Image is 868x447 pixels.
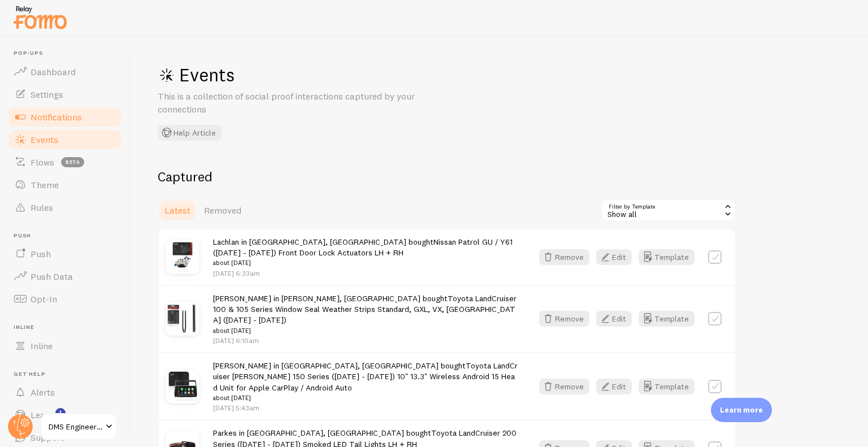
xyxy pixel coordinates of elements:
img: ToyotaHiluxrubberwindowweatherstrip_dccc3905-af69-4b21-aebd-ae745f42e653_small.jpg [166,302,199,336]
span: Inline [14,324,123,331]
div: Show all [601,199,736,222]
a: Learn [7,403,123,426]
button: Remove [539,311,589,327]
span: Removed [204,205,241,216]
img: patrolguy61dooractuator_small.jpg [166,240,199,274]
button: Edit [596,379,632,394]
button: Template [639,249,695,265]
span: Latest [164,205,190,216]
a: Toyota LandCruiser [PERSON_NAME] 150 Series ([DATE] - [DATE]) 10" 13.3" Wireless Android 15 Head ... [213,361,518,393]
a: Nissan Patrol GU / Y61 ([DATE] - [DATE]) Front Door Lock Actuators LH + RH [213,237,513,258]
small: about [DATE] [213,258,519,268]
span: Lachlan in [GEOGRAPHIC_DATA], [GEOGRAPHIC_DATA] bought [213,237,519,268]
button: Template [639,311,695,327]
a: Inline [7,335,123,357]
a: Toyota LandCruiser 100 & 105 Series Window Seal Weather Strips Standard, GXL, VX, [GEOGRAPHIC_DAT... [213,293,517,326]
span: Learn [31,409,54,420]
a: Alerts [7,381,123,403]
span: DMS Engineering [49,420,102,433]
a: Push [7,242,123,265]
span: Flows [31,157,54,168]
span: beta [61,157,84,167]
h1: Events [158,63,497,86]
button: Template [639,379,695,394]
button: Edit [596,311,632,327]
a: Theme [7,173,123,196]
a: Opt-In [7,288,123,310]
small: about [DATE] [213,393,519,403]
a: Rules [7,196,123,219]
span: Push Data [31,271,73,282]
button: Edit [596,249,632,265]
span: Theme [31,179,59,190]
span: Inline [31,340,53,351]
span: Opt-In [31,293,57,305]
span: [PERSON_NAME] in [GEOGRAPHIC_DATA], [GEOGRAPHIC_DATA] bought [213,361,519,403]
a: Dashboard [7,60,123,83]
a: Edit [596,379,639,394]
p: [DATE] 6:33am [213,268,519,278]
img: fomo-relay-logo-orange.svg [12,3,68,32]
p: Learn more [720,405,763,415]
a: Notifications [7,106,123,128]
div: Learn more [711,398,772,422]
span: Settings [31,89,63,100]
span: [PERSON_NAME] in [PERSON_NAME], [GEOGRAPHIC_DATA] bought [213,293,519,336]
a: Push Data [7,265,123,288]
span: Pop-ups [14,50,123,57]
span: Push [14,232,123,240]
span: Notifications [31,111,82,123]
a: Flows beta [7,151,123,173]
span: Rules [31,202,53,213]
button: Remove [539,249,589,265]
span: Get Help [14,371,123,378]
a: Events [7,128,123,151]
img: 10-inches-Prado-2018-22-150---HEAD-UNITS---Floating_small.jpg [166,370,199,403]
span: Alerts [31,387,55,398]
a: Edit [596,311,639,327]
a: Latest [158,199,197,222]
p: [DATE] 6:10am [213,336,519,345]
h2: Captured [158,168,736,185]
svg: <p>Watch New Feature Tutorials!</p> [55,408,66,418]
a: Removed [197,199,248,222]
a: DMS Engineering [41,413,117,440]
span: Events [31,134,58,145]
button: Remove [539,379,589,394]
button: Help Article [158,125,222,141]
a: Settings [7,83,123,106]
p: [DATE] 5:43am [213,403,519,413]
a: Edit [596,249,639,265]
span: Push [31,248,51,259]
span: Dashboard [31,66,76,77]
p: This is a collection of social proof interactions captured by your connections [158,90,429,116]
small: about [DATE] [213,326,519,336]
